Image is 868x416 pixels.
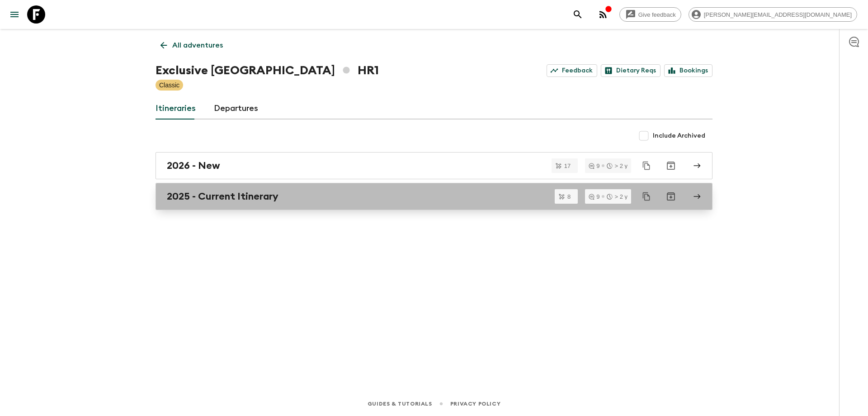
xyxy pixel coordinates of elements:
button: Archive [662,157,680,175]
span: Include Archived [653,131,705,140]
div: > 2 y [607,194,627,200]
p: Classic [159,81,179,90]
div: 9 [589,194,599,200]
a: 2026 - New [156,152,712,179]
button: Archive [662,187,680,206]
a: Itineraries [156,98,196,120]
h1: Exclusive [GEOGRAPHIC_DATA] HR1 [156,62,379,80]
a: Privacy Policy [450,399,500,409]
a: Dietary Reqs [601,64,660,77]
span: 8 [562,194,576,200]
button: menu [5,5,24,24]
div: 9 [589,163,599,169]
div: [PERSON_NAME][EMAIL_ADDRESS][DOMAIN_NAME] [689,7,857,22]
button: Duplicate [638,188,655,205]
a: Departures [214,98,258,120]
a: All adventures [156,36,228,54]
span: [PERSON_NAME][EMAIL_ADDRESS][DOMAIN_NAME] [699,11,857,18]
span: 17 [559,163,576,169]
h2: 2026 - New [167,160,220,172]
a: Bookings [664,64,712,77]
div: > 2 y [607,163,627,169]
button: Duplicate [638,158,655,174]
p: All adventures [172,40,223,51]
a: 2025 - Current Itinerary [156,183,712,210]
a: Give feedback [619,7,681,22]
span: Give feedback [633,11,681,18]
a: Feedback [547,64,597,77]
button: search adventures [569,5,587,24]
a: Guides & Tutorials [368,399,432,409]
h2: 2025 - Current Itinerary [167,191,278,202]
